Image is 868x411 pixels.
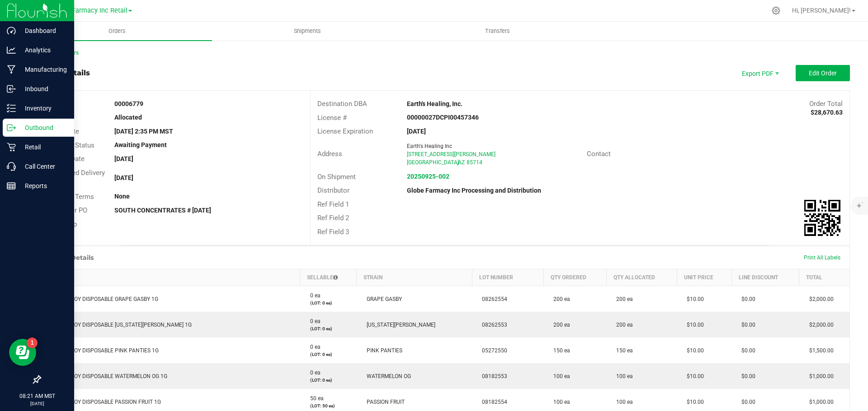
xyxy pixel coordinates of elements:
th: Item [41,269,300,286]
a: Orders [22,22,212,41]
strong: $28,670.63 [811,109,843,116]
inline-svg: Call Center [7,162,16,171]
span: $0.00 [737,347,755,354]
span: 50 ea [306,395,324,402]
span: Distributor [317,186,349,194]
iframe: Resource center [9,339,36,366]
span: 200 ea [549,296,570,302]
strong: Earth's Healing, Inc. [407,100,462,107]
img: Scan me! [804,200,840,236]
p: 08:21 AM MST [4,392,70,400]
span: Earth's Healing Inc [407,143,452,149]
inline-svg: Outbound [7,123,16,132]
span: GRAPE GASBY [362,296,402,302]
th: Sellable [300,269,357,286]
span: Destination DBA [317,100,367,108]
span: Edit Order [809,69,837,77]
span: License # [317,114,347,122]
span: $0.00 [737,399,755,405]
inline-svg: Inventory [7,104,16,113]
inline-svg: Dashboard [7,26,16,35]
span: 150 ea [549,347,570,354]
span: 0 ea [306,344,321,350]
span: , [457,159,458,166]
span: $10.00 [682,399,704,405]
strong: 00000027DCPI00457346 [407,114,479,121]
button: Edit Order [796,65,850,81]
span: $10.00 [682,347,704,354]
span: 05272550 [477,347,507,354]
iframe: Resource center unread badge [27,337,38,348]
span: 150 ea [612,347,633,354]
span: Transfers [473,27,522,35]
span: 0 ea [306,369,321,376]
strong: Awaiting Payment [114,141,167,148]
strong: None [114,193,130,200]
strong: [DATE] [407,128,426,135]
th: Qty Allocated [606,269,677,286]
th: Strain [357,269,472,286]
span: $1,500.00 [805,347,834,354]
span: 85714 [467,159,482,166]
span: Order Total [809,100,843,108]
span: 100 ea [549,399,570,405]
a: 20250925-002 [407,173,449,180]
p: Inventory [16,103,70,114]
p: Reports [16,180,70,191]
span: $0.00 [737,296,755,302]
span: $2,000.00 [805,322,834,328]
span: $1,000.00 [805,373,834,379]
span: Ref Field 2 [317,214,349,222]
span: $2,000.00 [805,296,834,302]
p: (LOT: 0 ea) [306,300,351,306]
span: [GEOGRAPHIC_DATA] [407,159,459,166]
span: License Expiration [317,127,373,135]
inline-svg: Inbound [7,84,16,93]
p: (LOT: 50 ea) [306,402,351,409]
span: $0.00 [737,322,755,328]
strong: [DATE] [114,155,133,162]
span: 08262554 [477,296,507,302]
strong: Globe Farmacy Inc Processing and Distribution [407,187,541,194]
span: 100 ea [549,373,570,379]
span: WATERMELON OG [362,373,411,379]
span: 08182554 [477,399,507,405]
li: Export PDF [732,65,787,81]
span: 08262553 [477,322,507,328]
p: (LOT: 0 ea) [306,351,351,358]
span: Orders [96,27,138,35]
span: PINK PANTIES [362,347,402,354]
p: (LOT: 0 ea) [306,377,351,383]
th: Unit Price [677,269,731,286]
th: Line Discount [731,269,799,286]
span: CURE INJOY DISPOSABLE WATERMELON OG 1G [46,373,167,379]
span: On Shipment [317,173,356,181]
p: Call Center [16,161,70,172]
span: Contact [587,150,611,158]
span: Globe Farmacy Inc Retail [53,7,127,14]
span: 200 ea [612,322,633,328]
p: Inbound [16,83,70,94]
span: Hi, [PERSON_NAME]! [792,7,851,14]
span: [STREET_ADDRESS][PERSON_NAME] [407,151,495,157]
strong: Allocated [114,114,142,121]
span: $0.00 [737,373,755,379]
strong: SOUTH CONCENTRATES # [DATE] [114,207,211,214]
span: 0 ea [306,318,321,324]
span: CURE INJOY DISPOSABLE PASSION FRUIT 1G [46,399,161,405]
strong: 00006779 [114,100,143,107]
a: Transfers [402,22,593,41]
th: Total [799,269,849,286]
span: Address [317,150,342,158]
span: [US_STATE][PERSON_NAME] [362,322,435,328]
qrcode: 00006779 [804,200,840,236]
p: [DATE] [4,400,70,407]
span: PASSION FRUIT [362,399,405,405]
span: Ref Field 3 [317,228,349,236]
span: 100 ea [612,399,633,405]
span: 100 ea [612,373,633,379]
span: Requested Delivery Date [47,169,105,187]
